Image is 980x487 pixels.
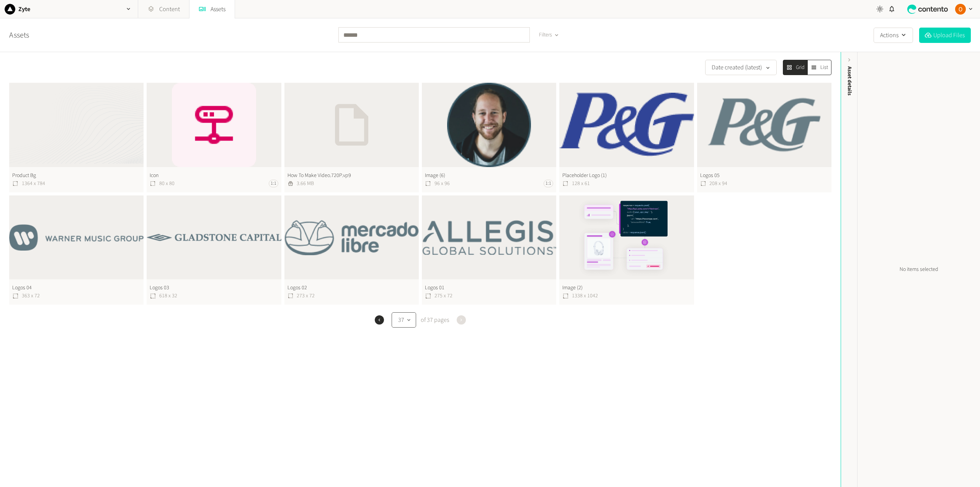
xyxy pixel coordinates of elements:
div: No items selected [857,52,980,487]
button: Filters [533,28,564,42]
img: Ozren Buric [955,4,966,15]
a: Assets [9,30,29,41]
button: Date created (latest) [705,60,777,75]
span: of 37 pages [419,315,449,325]
button: 37 [392,312,416,328]
span: Grid [796,64,805,72]
h2: Zyte [18,5,30,14]
span: Asset details [846,66,854,95]
button: Upload Files [919,28,971,43]
button: Actions [874,28,913,43]
img: Zyte [5,4,15,15]
span: List [820,64,828,72]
